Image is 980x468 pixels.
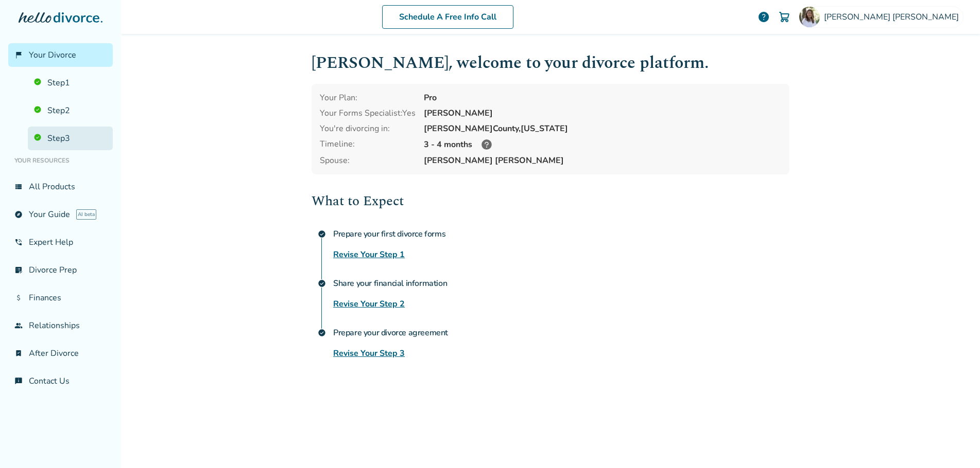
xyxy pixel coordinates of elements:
[14,51,23,59] span: flag_2
[382,5,513,29] a: Schedule A Free Info Call
[320,138,416,151] div: Timeline:
[14,266,23,274] span: list_alt_check
[424,155,781,166] span: [PERSON_NAME] [PERSON_NAME]
[8,150,113,171] li: Your Resources
[76,209,96,220] span: AI beta
[14,210,23,219] span: explore
[29,49,76,61] span: Your Divorce
[929,419,980,468] iframe: Chat Widget
[28,99,113,122] a: Step2
[333,347,405,359] a: Revise Your Step 3
[424,123,781,134] div: [PERSON_NAME] County, [US_STATE]
[312,191,789,211] h2: What to Expect
[28,127,113,150] a: Step3
[333,322,789,343] h4: Prepare your divorce agreement
[318,230,326,238] span: check_circle
[424,92,781,103] div: Pro
[318,279,326,287] span: check_circle
[824,11,963,23] span: [PERSON_NAME] [PERSON_NAME]
[14,321,23,330] span: group
[320,155,416,166] span: Spouse:
[14,183,23,191] span: view_list
[28,71,113,95] a: Step1
[14,238,23,246] span: phone_in_talk
[799,7,820,27] img: Bethany Jamison
[8,369,113,393] a: chat_infoContact Us
[8,258,113,282] a: list_alt_checkDivorce Prep
[318,329,326,337] span: check_circle
[14,349,23,357] span: bookmark_check
[778,11,790,23] img: Cart
[758,11,770,23] a: help
[8,341,113,365] a: bookmark_checkAfter Divorce
[320,107,416,119] div: Your Forms Specialist: Yes
[8,230,113,254] a: phone_in_talkExpert Help
[8,175,113,199] a: view_listAll Products
[320,92,416,103] div: Your Plan:
[424,107,781,119] div: [PERSON_NAME]
[14,294,23,302] span: attach_money
[333,224,789,244] h4: Prepare your first divorce forms
[312,50,789,76] h1: [PERSON_NAME] , welcome to your divorce platform.
[8,286,113,310] a: attach_moneyFinances
[333,273,789,294] h4: Share your financial information
[8,43,113,67] a: flag_2Your Divorce
[8,314,113,337] a: groupRelationships
[320,123,416,134] div: You're divorcing in:
[424,138,781,151] div: 3 - 4 months
[14,377,23,385] span: chat_info
[333,298,405,310] a: Revise Your Step 2
[8,203,113,226] a: exploreYour GuideAI beta
[333,248,405,261] a: Revise Your Step 1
